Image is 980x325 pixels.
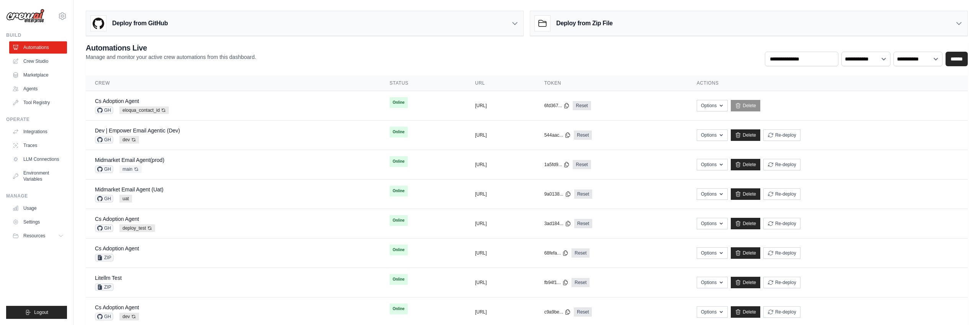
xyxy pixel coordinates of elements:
[572,278,590,287] a: Reset
[86,75,381,91] th: Crew
[731,247,760,259] a: Delete
[390,245,408,255] span: Online
[574,219,592,228] a: Reset
[573,101,591,110] a: Reset
[9,83,67,95] a: Agents
[697,218,728,229] button: Options
[6,32,67,38] div: Build
[9,230,67,242] button: Resources
[731,129,760,141] a: Delete
[697,129,728,141] button: Options
[574,189,592,199] a: Reset
[731,306,760,318] a: Delete
[390,156,408,167] span: Online
[119,313,139,320] span: dev
[95,98,139,104] a: Cs Adoption Agent
[697,159,728,170] button: Options
[119,224,155,232] span: deploy_test
[535,75,688,91] th: Token
[544,250,568,256] button: 68fefa...
[95,254,114,261] span: ZIP
[697,247,728,259] button: Options
[95,127,180,134] a: Dev | Empower Email Agentic (Dev)
[381,75,466,91] th: Status
[466,75,535,91] th: URL
[9,126,67,138] a: Integrations
[731,100,760,111] a: Delete
[763,247,800,259] button: Re-deploy
[9,139,67,152] a: Traces
[119,136,139,144] span: dev
[119,106,169,114] span: eloqua_contact_id
[390,97,408,108] span: Online
[390,186,408,196] span: Online
[390,215,408,226] span: Online
[763,277,800,288] button: Re-deploy
[91,16,106,31] img: GitHub Logo
[95,304,139,310] a: Cs Adoption Agent
[9,153,67,165] a: LLM Connections
[86,53,256,61] p: Manage and monitor your active crew automations from this dashboard.
[763,129,800,141] button: Re-deploy
[697,188,728,200] button: Options
[6,193,67,199] div: Manage
[573,160,591,169] a: Reset
[9,96,67,109] a: Tool Registry
[763,159,800,170] button: Re-deploy
[9,167,67,185] a: Environment Variables
[390,127,408,137] span: Online
[572,248,590,258] a: Reset
[95,186,163,193] a: Midmarket Email Agent (Uat)
[95,136,113,144] span: GH
[9,202,67,214] a: Usage
[763,306,800,318] button: Re-deploy
[34,309,48,315] span: Logout
[731,277,760,288] a: Delete
[697,277,728,288] button: Options
[763,218,800,229] button: Re-deploy
[95,157,164,163] a: Midmarket Email Agent(prod)
[95,245,139,252] a: Cs Adoption Agent
[112,19,168,28] h3: Deploy from GitHub
[86,42,256,53] h2: Automations Live
[23,233,45,239] span: Resources
[544,191,571,197] button: 9a0138...
[544,103,570,109] button: 6fd367...
[544,162,570,168] button: 1a5fd9...
[95,224,113,232] span: GH
[9,69,67,81] a: Marketplace
[9,41,67,54] a: Automations
[119,165,142,173] span: main
[95,195,113,203] span: GH
[731,188,760,200] a: Delete
[688,75,968,91] th: Actions
[544,279,568,286] button: fb94f1...
[9,55,67,67] a: Crew Studio
[574,131,592,140] a: Reset
[119,195,132,203] span: uat
[95,106,113,114] span: GH
[9,216,67,228] a: Settings
[6,116,67,122] div: Operate
[763,188,800,200] button: Re-deploy
[95,216,139,222] a: Cs Adoption Agent
[544,309,571,315] button: c9a9be...
[544,132,571,138] button: 544aac...
[697,306,728,318] button: Options
[697,100,728,111] button: Options
[731,159,760,170] a: Delete
[544,220,571,227] button: 3ad184...
[731,218,760,229] a: Delete
[6,306,67,319] button: Logout
[95,275,122,281] a: Litellm Test
[95,165,113,173] span: GH
[390,304,408,314] span: Online
[6,9,44,23] img: Logo
[95,283,114,291] span: ZIP
[95,313,113,320] span: GH
[556,19,612,28] h3: Deploy from Zip File
[390,274,408,285] span: Online
[574,307,592,317] a: Reset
